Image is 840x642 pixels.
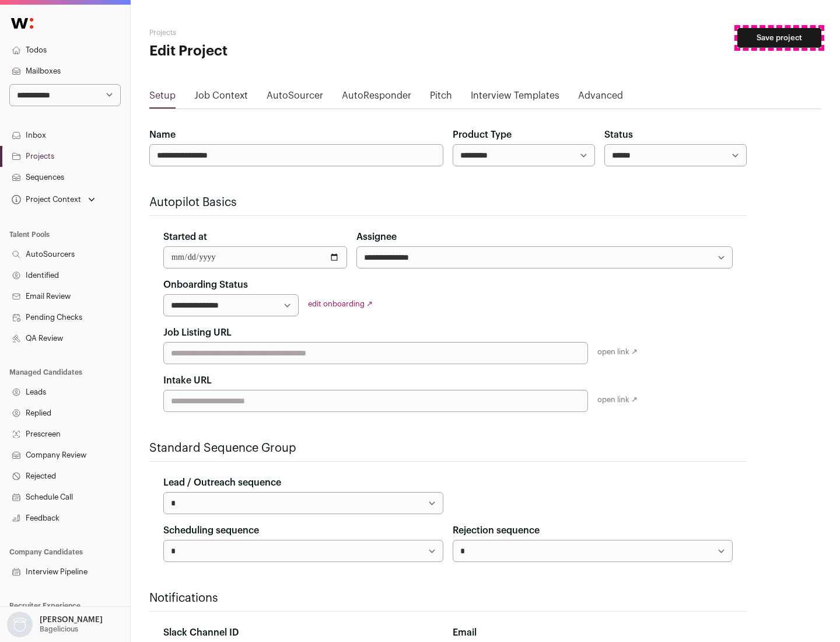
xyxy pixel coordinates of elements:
[604,128,633,142] label: Status
[163,230,207,244] label: Started at
[149,42,373,61] h1: Edit Project
[149,89,176,107] a: Setup
[430,89,452,107] a: Pitch
[149,28,373,37] h2: Projects
[163,476,281,490] label: Lead / Outreach sequence
[149,128,176,142] label: Name
[149,440,747,456] h2: Standard Sequence Group
[40,624,78,634] p: Bagelicious
[40,615,103,624] p: [PERSON_NAME]
[453,524,540,538] label: Rejection sequence
[453,626,733,640] div: Email
[5,612,105,637] button: Open dropdown
[163,326,232,340] label: Job Listing URL
[149,194,747,211] h2: Autopilot Basics
[7,612,33,637] img: nopic.png
[149,590,747,606] h2: Notifications
[9,191,97,208] button: Open dropdown
[342,89,411,107] a: AutoResponder
[163,524,259,538] label: Scheduling sequence
[737,28,821,48] button: Save project
[453,128,512,142] label: Product Type
[471,89,559,107] a: Interview Templates
[308,300,373,308] a: edit onboarding ↗
[578,89,623,107] a: Advanced
[163,278,248,292] label: Onboarding Status
[9,195,81,204] div: Project Context
[163,626,239,640] label: Slack Channel ID
[163,374,212,388] label: Intake URL
[194,89,248,107] a: Job Context
[356,230,397,244] label: Assignee
[267,89,323,107] a: AutoSourcer
[5,12,40,35] img: Wellfound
